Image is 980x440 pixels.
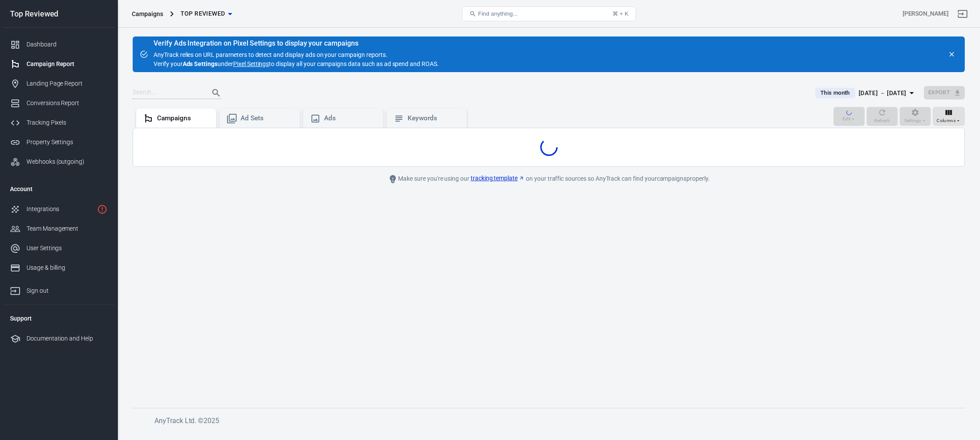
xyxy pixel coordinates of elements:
input: Search... [133,87,202,99]
a: Tracking Pixels [3,113,114,132]
a: Property Settings [3,132,114,152]
button: Columns [933,107,965,126]
a: User Settings [3,238,114,258]
span: This month [817,89,853,97]
div: Webhooks (outgoing) [27,157,107,166]
div: Account id: vBYNLn0g [903,9,949,18]
a: Pixel Settings [233,60,269,69]
div: Make sure you're using our on your traffic sources so AnyTrack can find your campaigns properly. [353,174,745,184]
svg: 1 networks not verified yet [97,204,107,215]
a: Campaign Report [3,54,114,74]
div: Campaigns [132,10,163,18]
div: Ad Sets [241,114,293,123]
button: Search [206,83,227,103]
div: Ads [324,114,376,123]
div: ⌘ + K [612,10,629,17]
div: User Settings [27,244,107,253]
h6: AnyTrack Ltd. © 2025 [154,415,807,426]
div: Dashboard [27,40,107,49]
div: Team Management [27,224,107,233]
li: Support [3,308,114,329]
a: Landing Page Report [3,74,114,93]
div: Verify Ads Integration on Pixel Settings to display your campaigns [154,39,439,48]
a: Integrations [3,199,114,219]
span: Top Reviewed [181,8,225,19]
div: [DATE] － [DATE] [859,88,906,99]
div: Conversions Report [27,99,107,108]
div: Property Settings [27,138,107,147]
button: This month[DATE] － [DATE] [808,86,924,100]
div: Keywords [408,114,460,123]
div: Documentation and Help [27,334,107,343]
div: Campaigns [157,114,209,123]
a: Sign out [952,3,973,24]
a: Conversions Report [3,93,114,113]
div: Tracking Pixels [27,118,107,127]
a: Team Management [3,219,114,238]
div: Landing Page Report [27,79,107,88]
a: tracking template [471,174,525,183]
a: Dashboard [3,35,114,54]
div: Campaign Report [27,60,107,69]
strong: Ads Settings [183,60,218,67]
div: Usage & billing [27,263,107,272]
button: Top Reviewed [177,6,236,22]
div: Sign out [27,286,107,295]
button: Find anything...⌘ + K [462,7,636,21]
span: Columns [937,117,956,125]
button: close [946,48,958,60]
div: Top Reviewed [3,10,114,18]
a: Webhooks (outgoing) [3,152,114,172]
a: Sign out [3,278,114,301]
span: Find anything... [478,10,518,17]
li: Account [3,179,114,199]
a: Usage & billing [3,258,114,278]
div: AnyTrack relies on URL parameters to detect and display ads on your campaign reports. Verify your... [154,40,439,69]
div: Integrations [27,205,94,214]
